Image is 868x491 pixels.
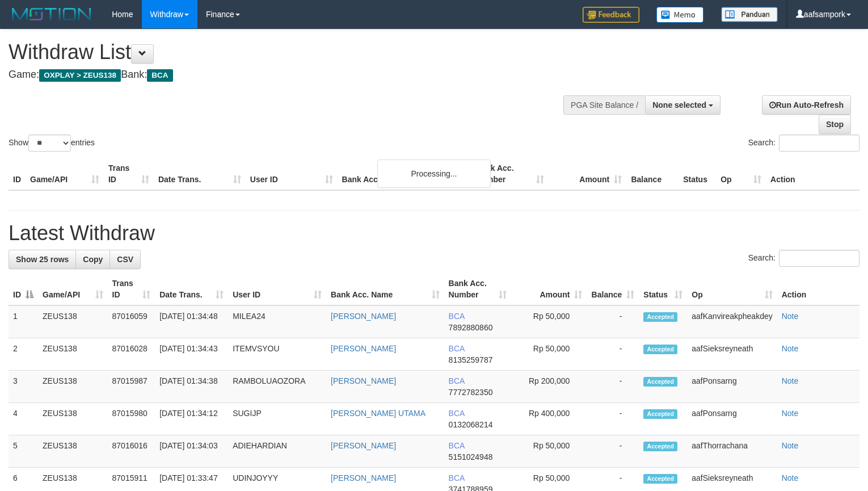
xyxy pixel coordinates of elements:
[449,355,493,364] span: Copy 8135259787 to clipboard
[16,255,69,264] span: Show 25 rows
[779,250,859,267] input: Search:
[679,158,716,190] th: Status
[9,69,567,81] h4: Game: Bank:
[9,222,859,245] h1: Latest Withdraw
[9,250,76,269] a: Show 25 rows
[652,100,706,110] span: None selected
[228,403,326,435] td: SUGIJP
[9,273,38,305] th: ID: activate to sort column descending
[331,409,425,418] a: [PERSON_NAME] UTAMA
[721,7,778,22] img: panduan.png
[449,473,465,482] span: BCA
[643,377,677,387] span: Accepted
[104,158,154,190] th: Trans ID
[782,312,799,321] a: Note
[331,312,396,321] a: [PERSON_NAME]
[449,441,465,450] span: BCA
[228,435,326,468] td: ADIEHARDIAN
[228,273,326,305] th: User ID: activate to sort column ascending
[108,305,155,338] td: 87016059
[108,273,155,305] th: Trans ID: activate to sort column ascending
[38,273,108,305] th: Game/API: activate to sort column ascending
[38,338,108,371] td: ZEUS138
[9,41,567,64] h1: Withdraw List
[687,273,777,305] th: Op: activate to sort column ascending
[9,305,38,338] td: 1
[9,403,38,435] td: 4
[777,273,859,305] th: Action
[587,403,639,435] td: -
[377,160,491,188] div: Processing...
[9,435,38,468] td: 5
[228,371,326,403] td: RAMBOLUAOZORA
[331,473,396,482] a: [PERSON_NAME]
[511,305,587,338] td: Rp 50,000
[471,158,549,190] th: Bank Acc. Number
[155,435,228,468] td: [DATE] 01:34:03
[147,69,172,82] span: BCA
[782,344,799,353] a: Note
[779,135,859,152] input: Search:
[766,158,859,190] th: Action
[326,273,444,305] th: Bank Acc. Name: activate to sort column ascending
[782,409,799,418] a: Note
[583,7,639,23] img: Feedback.jpg
[155,273,228,305] th: Date Trans.: activate to sort column ascending
[563,95,645,115] div: PGA Site Balance /
[246,158,338,190] th: User ID
[155,338,228,371] td: [DATE] 01:34:43
[511,273,587,305] th: Amount: activate to sort column ascending
[643,345,677,354] span: Accepted
[108,435,155,468] td: 87016016
[587,305,639,338] td: -
[639,273,687,305] th: Status: activate to sort column ascending
[331,441,396,450] a: [PERSON_NAME]
[9,371,38,403] td: 3
[449,452,493,461] span: Copy 5151024948 to clipboard
[687,403,777,435] td: aafPonsarng
[38,371,108,403] td: ZEUS138
[26,158,104,190] th: Game/API
[687,305,777,338] td: aafKanvireakpheakdey
[449,312,465,321] span: BCA
[511,435,587,468] td: Rp 50,000
[9,135,95,152] label: Show entries
[108,371,155,403] td: 87015987
[819,115,851,134] a: Stop
[449,323,493,332] span: Copy 7892880860 to clipboard
[9,338,38,371] td: 2
[228,338,326,371] td: ITEMVSYOU
[687,371,777,403] td: aafPonsarng
[716,158,766,190] th: Op
[108,403,155,435] td: 87015980
[626,158,679,190] th: Balance
[109,250,141,269] a: CSV
[38,305,108,338] td: ZEUS138
[511,371,587,403] td: Rp 200,000
[449,388,493,397] span: Copy 7772782350 to clipboard
[155,305,228,338] td: [DATE] 01:34:48
[748,135,859,152] label: Search:
[643,312,677,322] span: Accepted
[656,7,704,23] img: Button%20Memo.svg
[83,255,103,264] span: Copy
[782,441,799,450] a: Note
[39,69,121,82] span: OXPLAY > ZEUS138
[154,158,246,190] th: Date Trans.
[38,403,108,435] td: ZEUS138
[782,376,799,385] a: Note
[449,376,465,385] span: BCA
[643,442,677,451] span: Accepted
[687,338,777,371] td: aafSieksreyneath
[28,135,71,152] select: Showentries
[9,6,95,23] img: MOTION_logo.png
[331,376,396,385] a: [PERSON_NAME]
[449,344,465,353] span: BCA
[338,158,471,190] th: Bank Acc. Name
[444,273,511,305] th: Bank Acc. Number: activate to sort column ascending
[587,371,639,403] td: -
[643,409,677,419] span: Accepted
[643,474,677,484] span: Accepted
[782,473,799,482] a: Note
[587,273,639,305] th: Balance: activate to sort column ascending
